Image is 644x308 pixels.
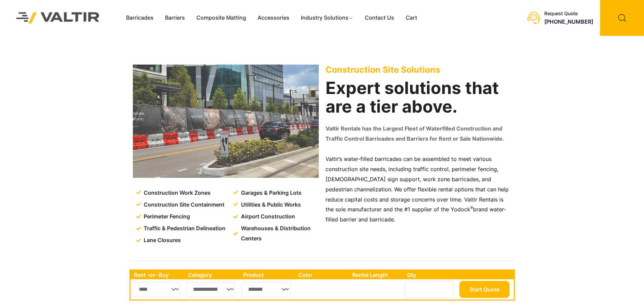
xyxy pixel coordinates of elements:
[326,79,511,116] h2: Expert solutions that are a tier above.
[459,281,509,298] button: Start Quote
[326,124,511,144] p: Valtir Rentals has the Largest Fleet of Waterfilled Construction and Traffic Control Barricades a...
[239,223,320,244] span: Warehouses & Distribution Centers
[349,270,404,279] th: Rental Length
[295,270,349,279] th: Color
[159,13,191,23] a: Barriers
[359,13,400,23] a: Contact Us
[142,188,211,198] span: Construction Work Zones
[239,188,302,198] span: Garages & Parking Lots
[544,18,593,25] a: [PHONE_NUMBER]
[400,13,423,23] a: Cart
[142,235,181,245] span: Lane Closures
[326,154,511,225] p: Valtir’s water-filled barricades can be assembled to meet various construction site needs, includ...
[252,13,295,23] a: Accessories
[240,270,295,279] th: Product
[544,11,593,17] div: Request Quote
[295,13,359,23] a: Industry Solutions
[142,212,190,222] span: Perimeter Fencing
[7,3,109,32] img: Valtir Rentals
[470,205,473,210] sup: ®
[326,65,511,75] p: Construction Site Solutions
[142,200,224,210] span: Construction Site Containment
[191,13,252,23] a: Composite Matting
[404,270,457,279] th: Qty
[239,212,295,222] span: Airport Construction
[239,200,301,210] span: Utilities & Public Works
[185,270,240,279] th: Category
[142,223,225,234] span: Traffic & Pedestrian Delineation
[120,13,159,23] a: Barricades
[130,270,185,279] th: Rent -or- Buy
